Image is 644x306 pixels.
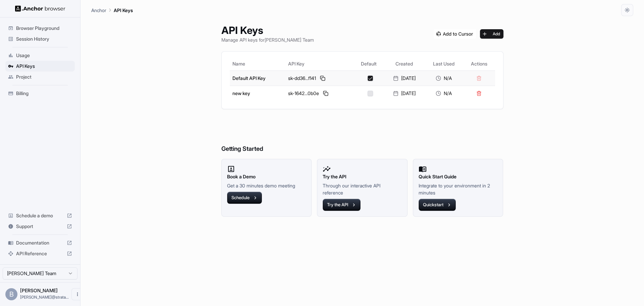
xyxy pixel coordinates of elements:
h2: Quick Start Guide [419,173,498,180]
td: Default API Key [230,71,286,86]
span: Browser Playground [16,25,72,32]
span: Brenton Vincent [20,288,58,293]
button: Add [480,29,503,39]
p: API Keys [114,7,133,14]
span: brenton@stratacloudaccountants.com [20,295,69,300]
h2: Try the API [323,173,402,180]
div: sk-dd36...f141 [288,74,351,82]
div: Project [5,72,75,82]
h1: API Keys [221,24,314,36]
p: Get a 30 minutes demo meeting [227,182,306,189]
nav: breadcrumb [91,6,133,14]
div: [DATE] [387,75,422,82]
th: API Key [285,57,354,71]
div: N/A [427,75,461,82]
h6: Getting Started [221,117,503,154]
span: API Reference [16,250,64,257]
td: new key [230,86,286,101]
th: Default [354,57,384,71]
span: Documentation [16,239,64,246]
th: Actions [463,57,495,71]
button: Quickstart [419,199,456,211]
button: Open menu [71,288,84,300]
span: Session History [16,36,72,42]
th: Name [230,57,286,71]
div: B [5,288,17,300]
div: Documentation [5,237,75,248]
img: Add anchorbrowser MCP server to Cursor [434,29,476,39]
p: Manage API keys for [PERSON_NAME] Team [221,36,314,43]
span: API Keys [16,63,72,70]
th: Last Used [424,57,463,71]
p: Integrate to your environment in 2 minutes [419,182,498,196]
div: N/A [427,90,461,97]
button: Schedule [227,192,262,204]
h2: Book a Demo [227,173,306,180]
div: Browser Playground [5,23,75,34]
div: [DATE] [387,90,422,97]
span: Support [16,223,64,230]
img: Anchor Logo [15,5,65,12]
div: Schedule a demo [5,210,75,221]
button: Copy API key [319,74,327,82]
div: Usage [5,50,75,61]
div: sk-1642...0b0e [288,89,351,97]
span: Project [16,74,72,80]
div: API Keys [5,61,75,72]
div: Support [5,221,75,232]
span: Usage [16,52,72,59]
span: Billing [16,90,72,97]
p: Anchor [91,7,106,14]
div: Session History [5,34,75,44]
button: Try the API [323,199,361,211]
th: Created [384,57,424,71]
div: Billing [5,88,75,99]
span: Schedule a demo [16,212,64,219]
button: Copy API key [322,89,330,97]
div: API Reference [5,248,75,259]
p: Through our interactive API reference [323,182,402,196]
